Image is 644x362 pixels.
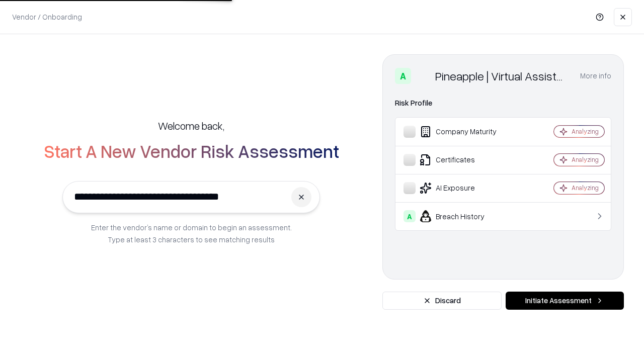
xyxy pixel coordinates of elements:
[395,68,411,84] div: A
[572,184,599,192] div: Analyzing
[404,182,524,194] div: AI Exposure
[395,97,611,109] div: Risk Profile
[404,210,524,222] div: Breach History
[506,292,624,310] button: Initiate Assessment
[91,221,292,245] p: Enter the vendor’s name or domain to begin an assessment. Type at least 3 characters to see match...
[382,292,502,310] button: Discard
[435,68,568,84] div: Pineapple | Virtual Assistant Agency
[158,119,224,133] h5: Welcome back,
[404,210,416,222] div: A
[44,141,339,161] h2: Start A New Vendor Risk Assessment
[404,154,524,166] div: Certificates
[572,155,599,164] div: Analyzing
[404,126,524,138] div: Company Maturity
[572,127,599,136] div: Analyzing
[12,12,82,22] p: Vendor / Onboarding
[580,67,611,85] button: More info
[415,68,431,84] img: Pineapple | Virtual Assistant Agency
